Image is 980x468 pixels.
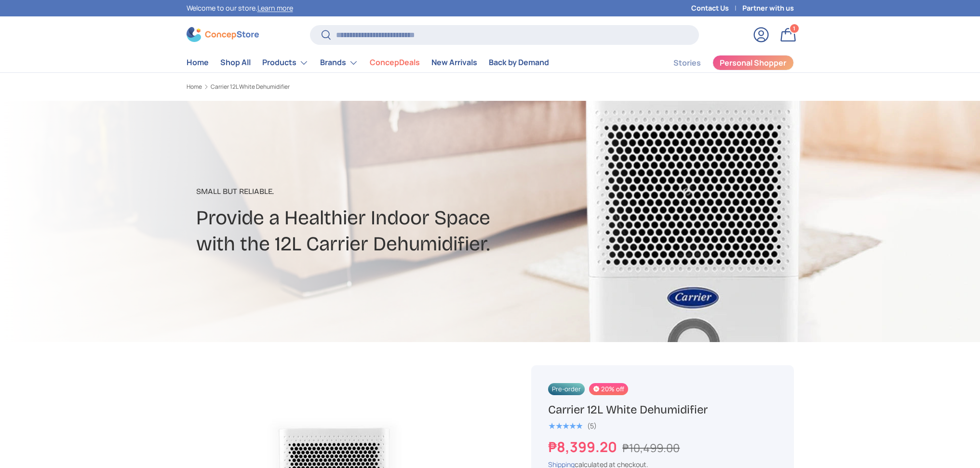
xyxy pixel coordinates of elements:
[320,53,358,72] a: Brands
[370,53,420,72] a: ConcepDeals
[187,84,202,90] a: Home
[673,54,701,72] a: Stories
[622,440,680,455] s: ₱10,499.00
[314,53,364,72] summary: Brands
[548,420,597,430] a: 5.0 out of 5.0 stars (5)
[431,53,477,72] a: New Arrivals
[548,383,585,395] span: Pre-order
[587,422,597,429] div: (5)
[187,83,509,91] nav: Breadcrumbs
[257,3,293,13] a: Learn more
[220,53,251,72] a: Shop All
[691,3,742,14] a: Contact Us
[712,55,794,70] a: Personal Shopper
[793,25,795,32] span: 1
[720,59,786,67] span: Personal Shopper
[548,437,619,456] strong: ₱8,399.20
[196,186,566,197] p: Small But Reliable.
[187,53,209,72] a: Home
[548,402,777,417] h1: Carrier 12L White Dehumidifier
[196,205,566,257] h2: Provide a Healthier Indoor Space with the 12L Carrier Dehumidifier.
[256,53,314,72] summary: Products
[211,84,290,90] a: Carrier 12L White Dehumidifier
[589,383,628,395] span: 20% off
[548,421,582,431] span: ★★★★★
[187,27,259,42] img: ConcepStore
[742,3,794,14] a: Partner with us
[187,3,293,14] p: Welcome to our store.
[262,53,309,72] a: Products
[187,53,549,72] nav: Primary
[650,53,794,72] nav: Secondary
[489,53,549,72] a: Back by Demand
[548,422,582,430] div: 5.0 out of 5.0 stars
